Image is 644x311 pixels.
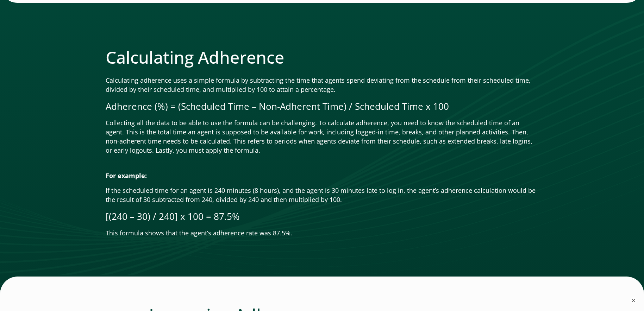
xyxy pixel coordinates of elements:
[106,171,147,180] strong: For example:
[106,100,539,113] p: Adherence (%) = (Scheduled Time – Non-Adherent Time) / Scheduled Time x 100
[106,186,539,204] p: If the scheduled time for an agent is 240 minutes (8 hours), and the agent is 30 minutes late to ...
[106,210,539,223] p: [(240 – 30) / 240] x 100 = 87.5%
[106,119,539,155] p: Collecting all the data to be able to use the formula can be challenging. To calculate adherence,...
[106,76,539,94] p: Calculating adherence uses a simple formula by subtracting the time that agents spend deviating f...
[630,297,637,304] button: ×
[106,229,539,238] p: This formula shows that the agent’s adherence rate was 87.5%.
[106,47,539,68] h2: Calculating Adherence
